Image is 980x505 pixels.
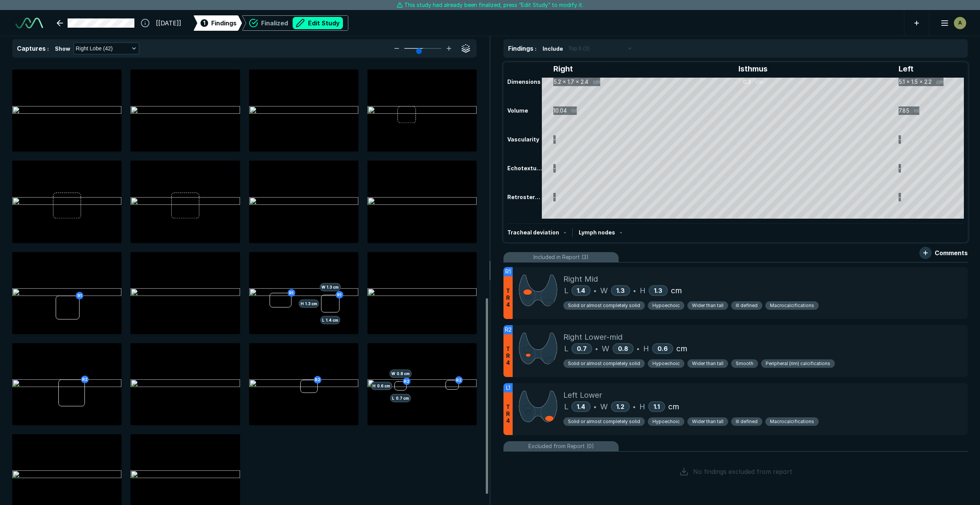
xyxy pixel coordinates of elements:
[211,18,237,28] span: Findings
[508,45,533,52] span: Findings
[519,331,557,365] img: ytZx0EAAAAGSURBVAMAqj5ldPWjcFIAAAAASUVORK5CYII=
[652,418,680,425] span: Hypoechoic
[12,288,121,297] img: 249eb532-c9a8-44a6-b0ab-062174d00785
[736,418,758,425] span: Ill defined
[506,346,510,366] span: T R 4
[12,379,121,389] img: f06f4729-47d1-403c-a1ab-2920b731be15
[616,287,625,294] span: 1.3
[637,344,639,353] span: •
[766,360,830,367] span: Peripheral (rim) calcifications
[543,45,563,53] span: Include
[261,17,343,29] div: Finalized
[652,302,680,309] span: Hypoechoic
[770,302,814,309] span: Macrocalcifications
[519,389,557,424] img: 8gHllTAAAABklEQVQDAMuoXXSYOJiNAAAAAElFTkSuQmCC
[533,253,589,261] span: Included in Report (3)
[568,360,640,367] span: Solid or almost completely solid
[131,470,240,480] img: 7198033e-0f93-4ead-af07-7a08064938cc
[563,331,622,343] span: Right Lower-mid
[563,389,602,401] span: Left Lower
[505,267,511,276] span: R1
[367,379,477,389] img: 661c84ea-12e6-4775-8cdc-b7e406c9b8ea
[692,360,723,367] span: Wider than tall
[618,345,628,352] span: 0.8
[616,403,624,410] span: 1.2
[600,401,608,412] span: W
[736,302,758,309] span: Ill defined
[249,197,358,206] img: f57eca22-8af1-4f0c-a50d-805ad5ed12bb
[935,15,968,31] button: avatar-name
[595,344,598,353] span: •
[506,384,510,392] span: L1
[55,45,70,53] span: Show
[503,441,968,488] li: Excluded from Report (0)No findings excluded from report
[503,325,968,377] div: R2TR4Right Lower-midL0.7•W0.8•H0.6cmSolid or almost completely solidHypoechoicWider than tallSmoo...
[519,273,557,307] img: 0kAAAAASUVORK5CYII=
[505,326,512,334] span: R2
[693,467,792,476] span: No findings excluded from report
[76,44,113,53] span: Right Lobe (42)
[577,403,585,410] span: 1.4
[506,404,510,424] span: T R 4
[156,18,181,28] span: [[DATE]]
[12,197,121,206] img: 7e118939-8cce-43ae-ba0f-8c56c7feb9a6
[633,402,636,411] span: •
[935,248,968,257] span: Comments
[577,345,587,352] span: 0.7
[736,360,753,367] span: Smooth
[131,197,240,206] img: fc0298ac-63ec-437d-8ec7-70c57312c4e9
[131,288,240,297] img: 04ea3bc3-8a37-4e2f-ad19-a1fe3519ebd5
[577,287,585,294] span: 1.4
[194,15,242,31] div: 1Findings
[249,288,358,297] img: e18bfdfc-1fac-4277-bd2c-1087b7da12f2
[668,401,679,412] span: cm
[131,106,240,115] img: 4761007f-cd57-4feb-b26a-f59d857154be
[620,229,622,236] span: -
[643,343,649,354] span: H
[671,285,682,296] span: cm
[367,106,477,115] img: f79d0c89-db73-4a38-9da7-822d94fce4a5
[639,401,645,412] span: H
[770,418,814,425] span: Macrocalcifications
[563,273,598,285] span: Right Mid
[654,403,660,410] span: 1.1
[528,442,594,450] span: Excluded from Report (0)
[242,15,348,31] div: FinalizedEdit Study
[47,45,49,52] span: :
[564,343,568,354] span: L
[640,285,646,296] span: H
[958,19,962,27] span: A
[293,17,343,29] button: Edit Study
[657,345,668,352] span: 0.6
[564,401,568,412] span: L
[249,106,358,115] img: 7324b9c0-3a54-4ab4-a957-80cb7e9d2b41
[367,197,477,206] img: 4ac3c287-cbff-4d5e-899a-51066a0e4889
[12,106,121,115] img: bc9d0d57-ec63-49bc-9639-d23d93d666f2
[203,19,205,27] span: 1
[633,286,636,295] span: •
[652,360,680,367] span: Hypoechoic
[503,383,968,435] div: L1TR4Left LowerL1.4•W1.2•H1.1cmSolid or almost completely solidHypoechoicWider than tallIll defin...
[602,343,609,354] span: W
[564,285,568,296] span: L
[249,379,358,389] img: 7c963626-8d99-420b-8189-71ff645e62ac
[12,15,46,32] a: See-Mode Logo
[594,402,596,411] span: •
[579,229,615,236] span: Lymph nodes
[503,267,968,319] div: R1TR4Right MidL1.4•W1.3•H1.3cmSolid or almost completely solidHypoechoicWider than tallIll define...
[954,17,966,29] div: avatar-name
[507,229,559,236] span: Tracheal deviation
[506,287,510,308] span: T R 4
[564,229,566,236] span: -
[367,288,477,297] img: c5f7a91d-9896-4de6-9510-8492504df47f
[535,45,536,52] span: :
[692,418,723,425] span: Wider than tall
[594,286,596,295] span: •
[15,18,43,28] img: See-Mode Logo
[568,302,640,309] span: Solid or almost completely solid
[676,343,687,354] span: cm
[600,285,608,296] span: W
[568,418,640,425] span: Solid or almost completely solid
[131,379,240,389] img: 7a812611-614d-474c-ae97-606ae4a96618
[654,287,662,294] span: 1.3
